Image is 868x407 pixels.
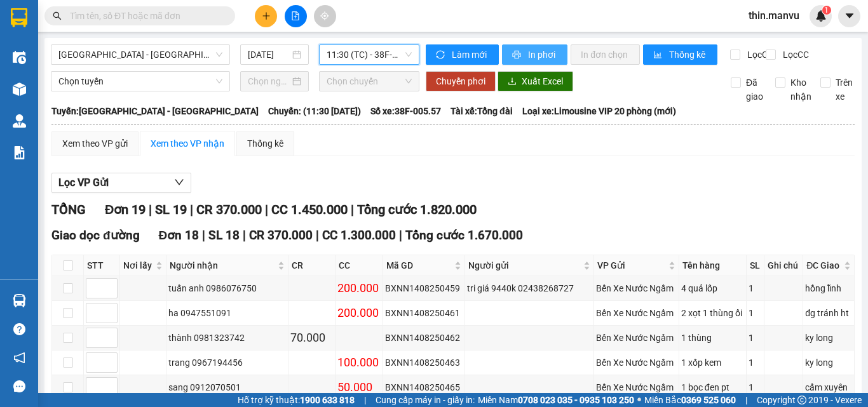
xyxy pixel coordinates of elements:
div: 1 thùng [681,331,744,345]
th: Tên hàng [679,255,747,276]
span: Chọn tuyến [58,72,222,91]
span: CC 1.450.000 [271,202,348,217]
button: file-add [285,5,307,27]
span: Lọc CR [742,48,775,62]
span: question-circle [13,323,25,335]
div: Xem theo VP nhận [151,137,224,150]
img: warehouse-icon [13,114,26,128]
span: Đã giao [741,76,768,103]
span: Cung cấp máy in - giấy in: [376,393,475,407]
span: Đơn 18 [159,228,200,243]
span: Đơn 19 [105,202,146,217]
span: bar-chart [653,50,664,60]
span: Loại xe: Limousine VIP 20 phòng (mới) [522,104,676,118]
div: BXNN1408250462 [385,331,463,345]
td: Bến Xe Nước Ngầm [594,276,679,301]
span: notification [13,352,25,364]
td: Bến Xe Nước Ngầm [594,326,679,350]
span: message [13,380,25,392]
td: Bến Xe Nước Ngầm [594,375,679,400]
span: | [149,202,152,217]
td: BXNN1408250461 [383,301,465,326]
strong: 1900 633 818 [300,395,355,405]
span: Thống kê [669,48,707,62]
div: Thống kê [247,137,283,150]
span: SL 18 [208,228,240,243]
button: In đơn chọn [571,44,640,65]
img: icon-new-feature [815,10,827,22]
div: Bến Xe Nước Ngầm [596,306,676,320]
span: ⚪️ [637,397,641,403]
div: ky long [805,356,852,370]
div: 70.000 [290,329,333,347]
span: In phơi [528,48,557,62]
button: bar-chartThống kê [643,44,717,65]
button: aim [314,5,336,27]
td: BXNN1408250459 [383,276,465,301]
span: ĐC Giao [806,258,841,272]
span: Tài xế: Tổng đài [451,104,513,118]
span: Chọn chuyến [327,72,412,91]
strong: 0708 023 035 - 0935 103 250 [518,395,634,405]
span: file-add [291,11,300,20]
div: hồng lĩnh [805,281,852,295]
div: đg tránh ht [805,306,852,320]
span: TỔNG [51,202,86,217]
div: trang 0967194456 [168,356,285,370]
input: Tìm tên, số ĐT hoặc mã đơn [70,9,220,23]
td: Bến Xe Nước Ngầm [594,301,679,326]
span: Mã GD [386,258,452,272]
span: Làm mới [452,48,489,62]
div: 1 [749,356,762,370]
span: 1 [824,6,829,15]
span: Miền Bắc [644,393,736,407]
div: tuấn anh 0986076750 [168,281,285,295]
th: STT [84,255,120,276]
span: Kho nhận [785,76,817,103]
span: Người gửi [468,258,581,272]
div: 200.000 [337,279,380,297]
div: BXNN1408250461 [385,306,463,320]
div: Bến Xe Nước Ngầm [596,331,676,345]
td: BXNN1408250465 [383,375,465,400]
div: cẩm xuyên [805,380,852,394]
span: download [508,77,517,87]
div: 4 quả lốp [681,281,744,295]
span: down [174,177,184,187]
div: Bến Xe Nước Ngầm [596,356,676,370]
div: thành 0981323742 [168,331,285,345]
div: ha 0947551091 [168,306,285,320]
button: syncLàm mới [426,44,499,65]
div: tri giá 9440k 02438268727 [467,281,592,295]
div: 50.000 [337,378,380,396]
span: CR 370.000 [196,202,262,217]
span: | [399,228,402,243]
img: solution-icon [13,146,26,159]
input: 14/08/2025 [248,48,290,62]
span: Số xe: 38F-005.57 [370,104,441,118]
th: SL [747,255,764,276]
div: 1 [749,281,762,295]
span: Hỗ trợ kỹ thuật: [238,393,355,407]
span: | [745,393,747,407]
div: Xem theo VP gửi [62,137,128,150]
sup: 1 [822,6,831,15]
img: warehouse-icon [13,83,26,96]
button: downloadXuất Excel [498,71,573,91]
span: Miền Nam [478,393,634,407]
div: 1 xốp kem [681,356,744,370]
span: | [364,393,366,407]
div: 2 xọt 1 thùng ổi [681,306,744,320]
div: 100.000 [337,354,380,371]
div: 1 [749,380,762,394]
span: caret-down [844,10,855,22]
th: Ghi chú [764,255,803,276]
span: printer [512,50,523,60]
span: | [190,202,193,217]
span: copyright [797,396,806,404]
span: Xuất Excel [522,74,563,88]
span: Tổng cước 1.820.000 [357,202,477,217]
span: | [202,228,205,243]
input: Chọn ngày [248,74,290,88]
span: Lọc CC [778,48,811,62]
